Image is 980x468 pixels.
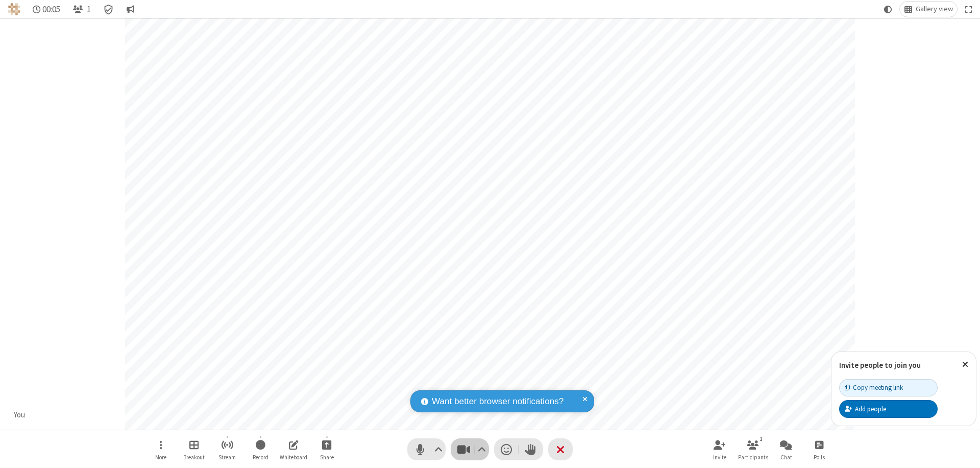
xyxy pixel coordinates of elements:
[245,435,276,464] button: Start recording
[183,454,205,460] span: Breakout
[451,438,489,460] button: Stop video (⌘+Shift+V)
[845,383,903,392] div: Copy meeting link
[548,438,573,460] button: End or leave meeting
[475,438,489,460] button: Video setting
[494,438,519,460] button: Send a reaction
[432,438,446,460] button: Audio settings
[900,2,957,17] button: Change layout
[407,438,446,460] button: Mute (⌘+Shift+A)
[880,2,896,17] button: Using system theme
[519,438,543,460] button: Raise hand
[432,395,563,408] span: Want better browser notifications?
[8,3,20,15] img: QA Selenium DO NOT DELETE OR CHANGE
[253,454,268,460] span: Record
[280,454,307,460] span: Whiteboard
[155,454,166,460] span: More
[87,5,91,14] span: 1
[961,2,976,17] button: Fullscreen
[780,454,792,460] span: Chat
[99,2,118,17] div: Meeting details Encryption enabled
[738,435,768,464] button: Open participant list
[839,360,921,370] label: Invite people to join you
[212,435,242,464] button: Start streaming
[814,454,825,460] span: Polls
[68,2,95,17] button: Open participant list
[10,409,29,421] div: You
[278,435,309,464] button: Open shared whiteboard
[42,5,60,14] span: 00:05
[320,454,334,460] span: Share
[179,435,209,464] button: Manage Breakout Rooms
[311,435,342,464] button: Start sharing
[218,454,236,460] span: Stream
[804,435,835,464] button: Open poll
[839,400,938,417] button: Add people
[122,2,138,17] button: Conversation
[29,2,65,17] div: Timer
[738,454,768,460] span: Participants
[771,435,801,464] button: Open chat
[757,434,766,443] div: 1
[145,435,176,464] button: Open menu
[954,352,976,377] button: Close popover
[916,5,953,13] span: Gallery view
[713,454,726,460] span: Invite
[839,379,938,396] button: Copy meeting link
[704,435,735,464] button: Invite participants (⌘+Shift+I)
